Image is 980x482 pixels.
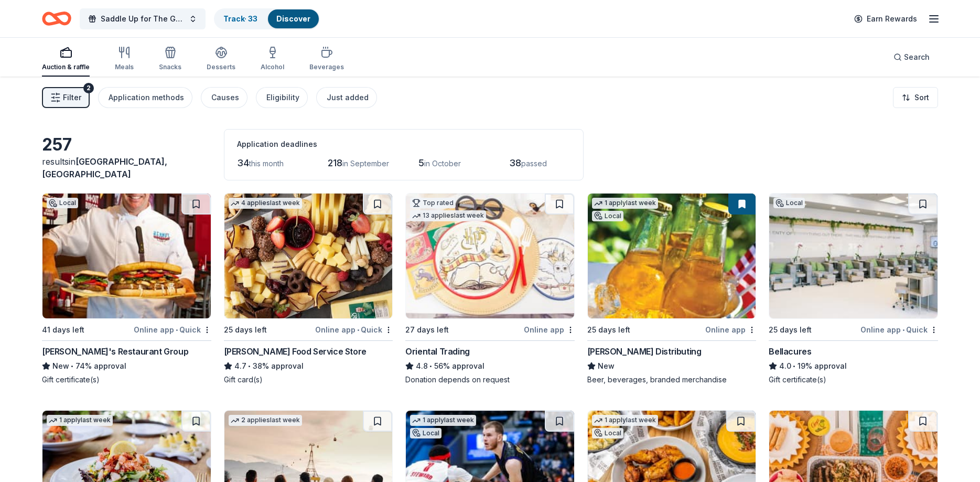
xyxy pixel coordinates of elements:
[266,91,299,104] div: Eligibility
[405,374,575,385] div: Donation depends on request
[309,63,344,71] div: Beverages
[224,360,393,372] div: 38% approval
[416,360,428,372] span: 4.8
[405,345,470,358] div: Oriental Trading
[410,198,456,208] div: Top rated
[115,42,134,77] button: Meals
[224,345,367,358] div: [PERSON_NAME] Food Service Store
[63,91,81,104] span: Filter
[405,193,575,385] a: Image for Oriental TradingTop rated13 applieslast week27 days leftOnline appOriental Trading4.8•5...
[769,360,938,372] div: 19% approval
[592,211,623,221] div: Local
[405,360,575,372] div: 56% approval
[42,63,90,71] div: Auction & raffle
[418,157,424,168] span: 5
[779,360,791,372] span: 4.0
[80,8,206,29] button: Saddle Up for The Guild
[885,47,938,68] button: Search
[914,91,929,104] span: Sort
[902,326,904,334] span: •
[592,415,658,426] div: 1 apply last week
[229,198,302,209] div: 4 applies last week
[207,63,235,71] div: Desserts
[71,362,73,370] span: •
[42,156,167,179] span: [GEOGRAPHIC_DATA], [GEOGRAPHIC_DATA]
[309,42,344,77] button: Beverages
[424,159,461,168] span: in October
[315,323,393,336] div: Online app Quick
[328,157,342,168] span: 218
[42,156,167,179] span: in
[769,345,811,358] div: Bellacures
[223,14,257,23] a: Track· 33
[587,193,757,385] a: Image for Andrews Distributing1 applylast weekLocal25 days leftOnline app[PERSON_NAME] Distributi...
[410,428,441,438] div: Local
[410,415,476,426] div: 1 apply last week
[410,210,486,221] div: 13 applies last week
[598,360,615,372] span: New
[214,8,320,29] button: Track· 33Discover
[769,194,938,318] img: Image for Bellacures
[42,374,211,385] div: Gift certificate(s)
[224,193,393,385] a: Image for Gordon Food Service Store4 applieslast week25 days leftOnline app•Quick[PERSON_NAME] Fo...
[248,362,251,370] span: •
[773,198,805,208] div: Local
[237,157,249,168] span: 34
[357,326,359,334] span: •
[276,14,310,23] a: Discover
[793,362,796,370] span: •
[430,362,433,370] span: •
[342,159,389,168] span: in September
[234,360,246,372] span: 4.7
[904,51,930,63] span: Search
[42,194,211,318] img: Image for Kenny's Restaurant Group
[588,194,756,318] img: Image for Andrews Distributing
[224,324,267,336] div: 25 days left
[229,415,302,426] div: 2 applies last week
[211,91,239,104] div: Causes
[406,194,574,318] img: Image for Oriental Trading
[109,91,184,104] div: Application methods
[860,323,938,336] div: Online app Quick
[42,134,211,155] div: 257
[52,360,69,372] span: New
[42,6,71,31] a: Home
[705,323,756,336] div: Online app
[42,87,90,108] button: Filter2
[47,415,113,426] div: 1 apply last week
[587,324,630,336] div: 25 days left
[256,87,308,108] button: Eligibility
[524,323,575,336] div: Online app
[224,374,393,385] div: Gift card(s)
[848,9,923,28] a: Earn Rewards
[261,63,284,71] div: Alcohol
[587,374,757,385] div: Beer, beverages, branded merchandise
[201,87,247,108] button: Causes
[327,91,369,104] div: Just added
[769,374,938,385] div: Gift certificate(s)
[159,63,181,71] div: Snacks
[405,324,449,336] div: 27 days left
[98,87,192,108] button: Application methods
[42,193,211,385] a: Image for Kenny's Restaurant GroupLocal41 days leftOnline app•Quick[PERSON_NAME]'s Restaurant Gro...
[207,42,235,77] button: Desserts
[101,13,185,25] span: Saddle Up for The Guild
[249,159,284,168] span: this month
[587,345,702,358] div: [PERSON_NAME] Distributing
[42,42,90,77] button: Auction & raffle
[83,83,94,93] div: 2
[42,360,211,372] div: 74% approval
[224,194,393,318] img: Image for Gordon Food Service Store
[42,324,84,336] div: 41 days left
[42,345,188,358] div: [PERSON_NAME]'s Restaurant Group
[509,157,521,168] span: 38
[769,324,812,336] div: 25 days left
[261,42,284,77] button: Alcohol
[47,198,78,208] div: Local
[592,198,658,209] div: 1 apply last week
[316,87,377,108] button: Just added
[159,42,181,77] button: Snacks
[42,155,211,180] div: results
[134,323,211,336] div: Online app Quick
[592,428,623,438] div: Local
